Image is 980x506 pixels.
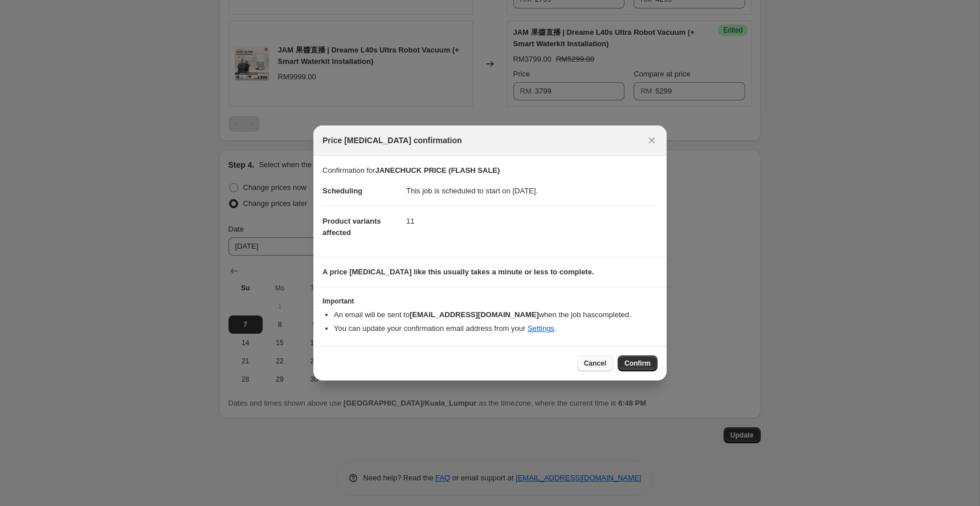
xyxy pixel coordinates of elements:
[618,355,658,371] button: Confirm
[410,310,539,319] b: [EMAIL_ADDRESS][DOMAIN_NAME]
[528,324,554,333] a: Settings
[577,355,613,371] button: Cancel
[334,323,658,334] li: You can update your confirmation email address from your .
[334,309,658,321] li: An email will be sent to when the job has completed .
[322,268,594,276] b: A price [MEDICAL_DATA] like this usually takes a minute or less to complete.
[406,206,658,236] dd: 11
[624,359,651,368] span: Confirm
[322,217,381,237] span: Product variants affected
[375,166,500,175] b: JANECHUCK PRICE (FLASH SALE)
[322,135,462,146] span: Price [MEDICAL_DATA] confirmation
[322,165,658,176] p: Confirmation for
[406,176,658,206] dd: This job is scheduled to start on [DATE].
[644,132,660,148] button: Close
[322,187,362,195] span: Scheduling
[322,297,658,306] h3: Important
[584,359,606,368] span: Cancel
